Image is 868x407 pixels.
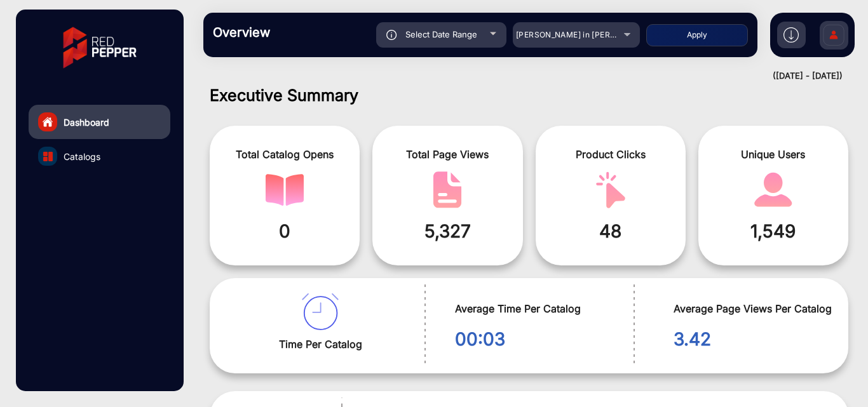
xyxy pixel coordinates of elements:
[820,15,847,59] img: Sign%20Up.svg
[219,218,350,244] span: 0
[708,147,839,162] span: Unique Users
[545,218,676,244] span: 48
[64,150,100,163] span: Catalogs
[213,25,391,40] h3: Overview
[191,70,843,83] div: ([DATE] - [DATE])
[592,171,630,208] img: catalog
[301,293,339,330] img: catalog
[708,218,839,244] span: 1,549
[219,147,350,162] span: Total Catalog Opens
[428,171,466,208] img: catalog
[382,218,513,244] span: 5,327
[455,326,627,352] span: 00:03
[545,147,676,162] span: Product Clicks
[43,152,53,161] img: catalog
[29,105,170,139] a: Dashboard
[455,301,627,316] span: Average Time Per Catalog
[783,27,799,43] img: h2download.svg
[266,171,304,208] img: catalog
[754,171,792,208] img: catalog
[64,116,109,129] span: Dashboard
[42,116,53,128] img: home
[210,86,849,105] h1: Executive Summary
[646,24,748,46] button: Apply
[382,147,513,162] span: Total Page Views
[29,139,170,173] a: Catalogs
[405,29,477,39] span: Select Date Range
[674,301,836,316] span: Average Page Views Per Catalog
[674,326,836,352] span: 3.42
[386,30,397,40] img: icon
[516,30,656,39] span: [PERSON_NAME] in [PERSON_NAME]
[54,16,146,79] img: vmg-logo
